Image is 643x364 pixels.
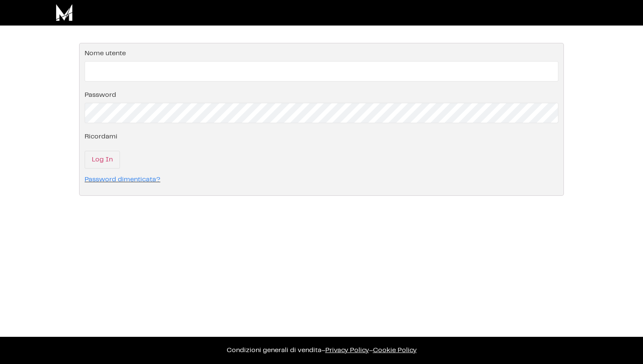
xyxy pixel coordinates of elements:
[85,92,116,99] label: Password
[9,345,634,356] p: – –
[85,61,558,82] input: Nome utente
[325,347,369,353] a: Privacy Policy
[227,347,321,353] a: Condizioni generali di vendita
[85,151,120,169] input: Log In
[85,133,117,140] label: Ricordami
[85,50,126,57] label: Nome utente
[85,176,160,183] a: Password dimenticata?
[373,347,417,353] span: Cookie Policy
